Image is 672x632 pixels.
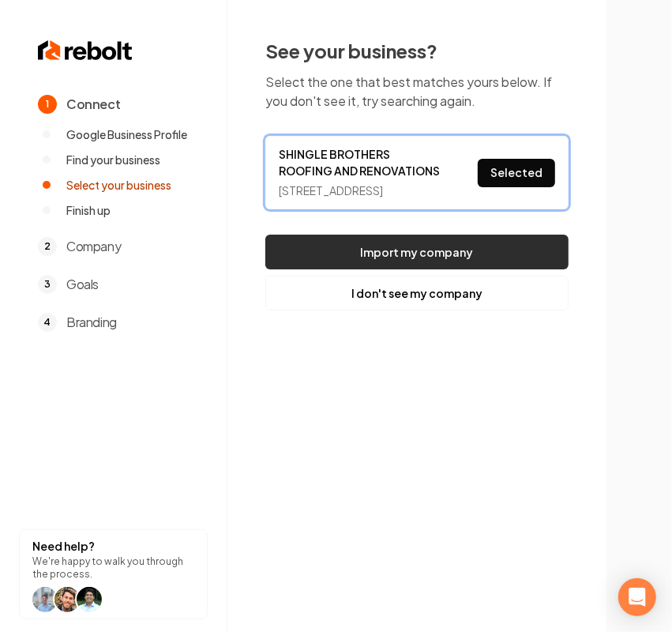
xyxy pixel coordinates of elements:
[279,146,445,179] a: SHINGLE BROTHERS ROOFING AND RENOVATIONS
[66,95,120,114] span: Connect
[66,152,160,167] span: Find your business
[279,182,445,199] div: [STREET_ADDRESS]
[265,73,569,111] p: Select the one that best matches yours below. If you don't see it, try searching again.
[66,177,171,193] span: Select your business
[38,38,133,63] img: Rebolt Logo
[478,159,555,187] button: Selected
[54,587,80,612] img: help icon Will
[66,313,117,332] span: Branding
[77,587,102,612] img: help icon arwin
[66,237,121,256] span: Company
[265,38,569,63] h2: See your business?
[38,275,57,294] span: 3
[32,587,58,612] img: help icon Will
[265,235,569,269] button: Import my company
[38,237,57,256] span: 2
[618,578,656,616] div: Open Intercom Messenger
[19,529,208,619] button: Need help?We're happy to walk you through the process.help icon Willhelp icon Willhelp icon arwin
[32,539,95,553] strong: Need help?
[66,202,111,218] span: Finish up
[66,126,187,142] span: Google Business Profile
[38,95,57,114] span: 1
[32,555,194,581] p: We're happy to walk you through the process.
[265,276,569,310] button: I don't see my company
[38,313,57,332] span: 4
[66,275,99,294] span: Goals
